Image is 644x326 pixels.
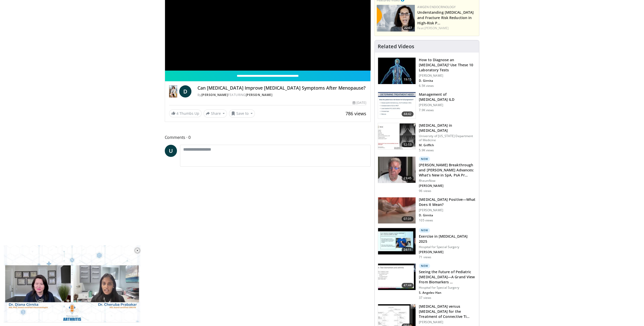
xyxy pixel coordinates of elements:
[201,93,228,97] a: [PERSON_NAME]
[419,134,476,142] p: University of [US_STATE] Department of Medicine
[169,109,202,117] a: 4 Thumbs Up
[417,26,477,30] div: Feat.
[378,58,416,84] img: 94354a42-e356-4408-ae03-74466ea68b7a.150x105_q85_crop-smart_upscale.jpg
[4,245,141,322] video-js: Video Player
[378,92,416,119] img: f34b7c1c-2f02-4eb7-a3f6-ccfac58a9900.150x105_q85_crop-smart_upscale.jpg
[165,145,177,157] a: U
[419,189,431,193] p: 96 views
[419,245,476,249] p: Hospital for Special Surgery
[402,142,414,147] span: 52:53
[419,291,476,295] p: S. Angeles-Han
[419,213,476,217] p: D. Girnita
[417,10,474,25] a: Understanding [MEDICAL_DATA] and Fracture Risk Reduction in High-Risk P…
[402,283,414,288] span: 47:44
[419,197,476,207] h3: [MEDICAL_DATA] Positive—What Does It Mean?
[402,216,414,221] span: 07:31
[402,111,414,117] span: 44:42
[345,110,366,117] span: 786 views
[378,43,414,50] h4: Related Videos
[419,162,476,178] h3: [PERSON_NAME] Breakthrough and [PERSON_NAME] Advances: What’s New in SpA, PsA Pr…
[417,5,456,9] a: Amgen Endocrinology
[176,111,178,116] span: 4
[419,296,431,300] p: 37 views
[403,26,414,30] span: 22:07
[378,197,416,224] img: 85870787-ebf0-4708-a531-c17d552bdd2d.150x105_q85_crop-smart_upscale.jpg
[402,77,414,82] span: 19:15
[378,123,416,150] img: 9d501fbd-9974-4104-9b57-c5e924c7b363.150x105_q85_crop-smart_upscale.jpg
[419,156,430,161] p: New
[378,228,416,254] img: edd3489b-7d42-451f-820b-3d78e096dfbd.150x105_q85_crop-smart_upscale.jpg
[197,85,367,91] h4: Can [MEDICAL_DATA] Improve [MEDICAL_DATA] Symptoms After Menopause?
[378,264,416,290] img: 8bf4808e-e96d-43cd-94d4-0ddedbdf9139.150x105_q85_crop-smart_upscale.jpg
[419,92,476,102] h3: Management of [MEDICAL_DATA] ILD
[419,108,434,112] p: 7.9K views
[419,250,476,254] p: [PERSON_NAME]
[419,320,476,324] p: [PERSON_NAME]
[377,5,415,31] a: 22:07
[419,263,430,268] p: New
[419,123,476,133] h3: [MEDICAL_DATA] in [MEDICAL_DATA]
[419,269,476,285] h3: Seeing the Future of Pediatric [MEDICAL_DATA]—A Grand View From Biomarkers …
[179,85,191,97] a: D
[419,148,434,152] p: 5.9K views
[402,176,414,181] span: 23:45
[419,184,476,188] p: [PERSON_NAME]
[419,143,476,147] p: M. Griffith
[165,134,371,141] span: Comments 0
[132,245,142,256] button: Close
[419,84,434,88] p: 6.5K views
[419,286,476,290] p: Hospital for Special Surgery
[353,101,366,105] div: [DATE]
[402,247,414,252] span: 24:11
[378,157,416,183] img: 5a27bd8b-645f-4486-b166-3110322240fa.150x105_q85_crop-smart_upscale.jpg
[378,228,476,259] a: 24:11 New Exercise in [MEDICAL_DATA] 2025 Hospital for Special Surgery [PERSON_NAME] 71 views
[378,263,476,300] a: 47:44 New Seeing the Future of Pediatric [MEDICAL_DATA]—A Grand View From Biomarkers … Hospital f...
[229,109,255,118] button: Save to
[378,123,476,152] a: 52:53 [MEDICAL_DATA] in [MEDICAL_DATA] University of [US_STATE] Department of Medicine M. Griffit...
[197,93,367,97] div: By FEATURING
[169,85,177,97] img: Dr. Diana Girnita
[378,197,476,224] a: 07:31 [MEDICAL_DATA] Positive—What Does It Mean? [PERSON_NAME] D. Girnita 105 views
[419,255,431,259] p: 71 views
[419,234,476,244] h3: Exercise in [MEDICAL_DATA] 2025
[378,92,476,119] a: 44:42 Management of [MEDICAL_DATA] ILD [PERSON_NAME] 7.9K views
[204,109,227,118] button: Share
[419,103,476,107] p: [PERSON_NAME]
[378,57,476,88] a: 19:15 How to Diagnose an [MEDICAL_DATA]? Use These 10 Laboratory Tests [PERSON_NAME] D. Girnita 6...
[378,156,476,193] a: 23:45 New [PERSON_NAME] Breakthrough and [PERSON_NAME] Advances: What’s New in SpA, PsA Pr… Rheum...
[377,5,415,31] img: c9a25db3-4db0-49e1-a46f-17b5c91d58a1.png.150x105_q85_crop-smart_upscale.png
[424,26,449,30] a: [PERSON_NAME]
[419,208,476,212] p: [PERSON_NAME]
[246,93,273,97] a: [PERSON_NAME]
[419,179,476,183] p: RheumNow
[419,304,476,319] h3: [MEDICAL_DATA] versus [MEDICAL_DATA] for the Treatment of Connective Ti…
[419,57,476,73] h3: How to Diagnose an [MEDICAL_DATA]? Use These 10 Laboratory Tests
[419,218,433,222] p: 105 views
[419,228,430,233] p: New
[419,79,476,83] p: D. Girnita
[419,74,476,78] p: [PERSON_NAME]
